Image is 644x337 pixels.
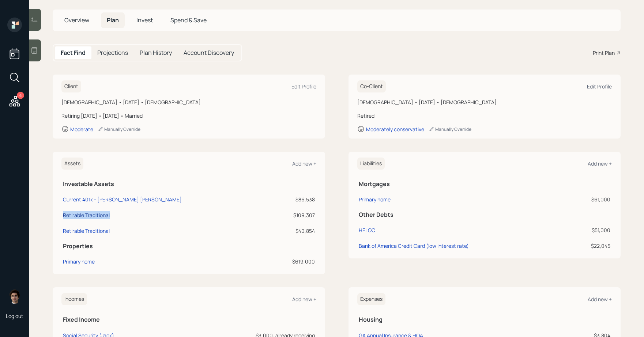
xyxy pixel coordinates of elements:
[359,316,611,323] h5: Housing
[61,158,83,170] h6: Assets
[274,258,315,265] div: $619,000
[63,196,182,203] div: Current 401k - [PERSON_NAME] [PERSON_NAME]
[184,49,234,56] h5: Account Discovery
[571,242,610,250] div: $22,045
[97,49,128,56] h5: Projections
[7,289,22,304] img: harrison-schaefer-headshot-2.png
[359,181,611,188] h5: Mortgages
[366,126,424,133] div: Moderately conservative
[63,211,110,219] div: Retirable Traditional
[63,243,315,250] h5: Properties
[357,112,612,120] div: Retired
[274,211,315,219] div: $109,307
[61,49,86,56] h5: Fact Find
[63,227,110,235] div: Retirable Traditional
[357,98,612,106] div: [DEMOGRAPHIC_DATA] • [DATE] • [DEMOGRAPHIC_DATA]
[17,92,24,99] div: 6
[357,158,385,170] h6: Liabilities
[63,258,95,265] div: Primary home
[98,126,140,132] div: Manually Override
[274,227,315,235] div: $40,854
[292,160,316,167] div: Add new +
[170,16,207,24] span: Spend & Save
[357,293,385,305] h6: Expenses
[291,83,316,90] div: Edit Profile
[61,112,316,120] div: Retiring [DATE] • [DATE] • Married
[593,49,615,57] div: Print Plan
[359,242,469,250] div: Bank of America Credit Card (low interest rate)
[140,49,172,56] h5: Plan History
[61,80,81,92] h6: Client
[63,181,315,188] h5: Investable Assets
[274,196,315,203] div: $86,538
[357,80,386,92] h6: Co-Client
[70,126,93,133] div: Moderate
[61,293,87,305] h6: Incomes
[429,126,471,132] div: Manually Override
[359,211,611,218] h5: Other Debts
[359,226,375,234] div: HELOC
[571,196,610,203] div: $61,000
[588,296,612,303] div: Add new +
[107,16,119,24] span: Plan
[136,16,153,24] span: Invest
[588,160,612,167] div: Add new +
[63,316,315,323] h5: Fixed Income
[571,226,610,234] div: $51,000
[61,98,316,106] div: [DEMOGRAPHIC_DATA] • [DATE] • [DEMOGRAPHIC_DATA]
[6,313,23,319] div: Log out
[359,196,391,203] div: Primary home
[64,16,89,24] span: Overview
[587,83,612,90] div: Edit Profile
[292,296,316,303] div: Add new +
